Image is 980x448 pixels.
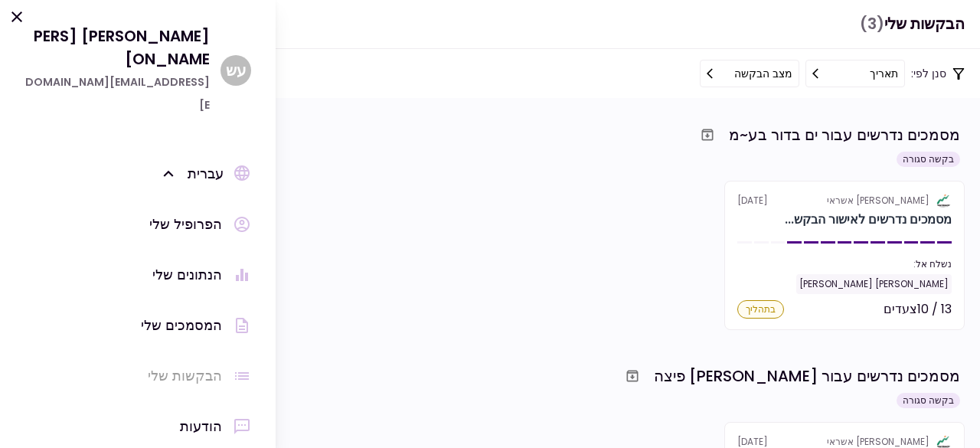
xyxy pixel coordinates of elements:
[897,152,960,167] div: בקשה סגורה
[729,123,960,146] div: מסמכים נדרשים עבור ים בדור בע~מ
[180,415,222,438] div: הודעות
[8,8,26,32] button: Ok, close
[149,213,222,236] div: הפרופיל שלי
[24,25,210,70] div: [PERSON_NAME] [PERSON_NAME]
[700,60,799,87] button: מצב הבקשה
[796,274,952,294] div: [PERSON_NAME] [PERSON_NAME]
[737,257,952,271] div: נשלח אל:
[805,60,905,87] button: תאריך
[897,393,960,408] div: בקשה סגורה
[141,314,222,337] div: המסמכים שלי
[737,194,952,208] div: [DATE]
[619,362,646,390] button: העבר לארכיון
[884,300,952,319] div: 13 / 10 צעדים
[654,365,960,388] div: מסמכים נדרשים עבור [PERSON_NAME] פיצה
[152,263,222,286] div: הנתונים שלי
[860,8,884,40] span: (3)
[870,65,898,82] div: תאריך
[220,55,251,86] div: ע ש
[700,60,965,87] div: סנן לפי:
[936,194,952,208] img: Partner logo
[148,365,222,388] div: הבקשות שלי
[785,211,952,229] div: מסמכים נדרשים לאישור הבקשה - יועץ
[158,162,224,185] div: עברית
[737,300,784,319] div: בתהליך
[827,194,929,208] div: [PERSON_NAME] אשראי
[694,121,721,149] button: העבר לארכיון
[860,8,965,40] h1: הבקשות שלי
[24,70,210,116] div: [EMAIL_ADDRESS][DOMAIN_NAME]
